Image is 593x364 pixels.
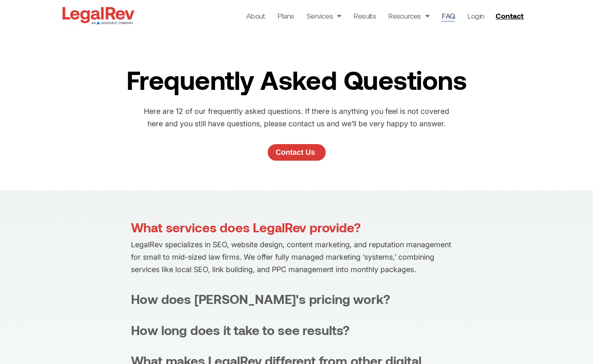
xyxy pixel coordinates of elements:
a: Plans [278,10,294,22]
span: Contact [496,12,523,19]
a: Contact [492,9,529,22]
a: Results [353,10,376,22]
summary: How long does it take to see results? [131,323,462,337]
a: Services [307,10,341,22]
p: Here are 12 of our frequently asked questions. If there is anything you feel is not covered here ... [141,105,452,130]
a: FAQ [442,10,455,22]
nav: Menu [246,10,484,22]
h2: Frequently Asked Questions [122,62,471,97]
a: Resources [388,10,429,22]
span: Contact Us [276,149,315,156]
div: How does [PERSON_NAME]'s pricing work? [131,292,390,306]
a: Contact Us [268,144,326,161]
summary: How does [PERSON_NAME]'s pricing work? [131,292,462,306]
a: About [246,10,265,22]
div: What services does LegalRev provide? [131,220,361,234]
div: How long does it take to see results? [131,323,350,337]
summary: What services does LegalRev provide? [131,220,462,234]
p: LegalRev specializes in SEO, website design, content marketing, and reputation management for sma... [131,239,462,276]
a: Login [467,10,484,22]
